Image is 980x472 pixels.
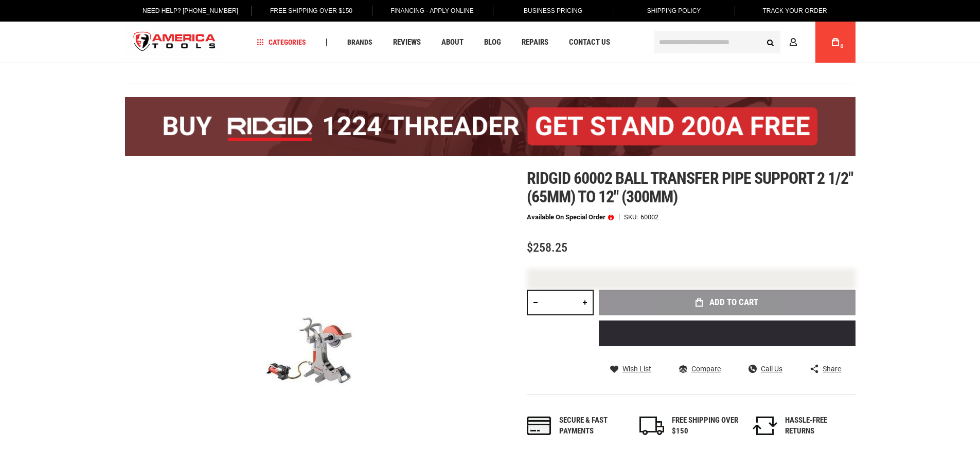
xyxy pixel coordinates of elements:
img: returns [753,417,777,435]
strong: SKU [624,214,640,220]
a: Blog [479,35,506,49]
a: About [437,35,468,49]
div: HASSLE-FREE RETURNS [785,415,852,437]
span: Call Us [761,365,782,372]
span: $258.25 [527,240,567,255]
a: store logo [125,23,225,62]
a: Compare [679,364,721,373]
span: 0 [841,44,844,49]
div: FREE SHIPPING OVER $150 [672,415,739,437]
span: Reviews [393,39,421,46]
span: Repairs [522,39,548,46]
span: Shipping Policy [647,7,701,14]
span: Compare [691,365,721,372]
span: About [441,39,464,46]
a: 0 [826,22,845,63]
span: Share [823,365,841,372]
img: BOGO: Buy the RIDGID® 1224 Threader (26092), get the 92467 200A Stand FREE! [125,97,856,156]
div: Secure & fast payments [559,415,626,437]
a: Reviews [388,35,425,49]
a: Repairs [517,35,553,49]
div: 60002 [640,214,658,220]
span: Categories [257,39,306,46]
a: Wish List [610,364,651,373]
a: Categories [252,35,311,49]
button: Search [761,32,780,52]
span: Brands [347,39,372,46]
img: payments [527,417,551,435]
span: Ridgid 60002 ball transfer pipe support 2 1/2" (65mm) to 12" (300mm) [527,168,853,206]
img: America Tools [125,23,225,62]
a: Call Us [749,364,782,373]
p: Available on Special Order [527,214,614,221]
span: Blog [484,39,501,46]
span: Wish List [622,365,651,372]
span: Contact Us [569,39,610,46]
a: Contact Us [564,35,615,49]
a: Brands [343,35,377,49]
img: shipping [639,417,664,435]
